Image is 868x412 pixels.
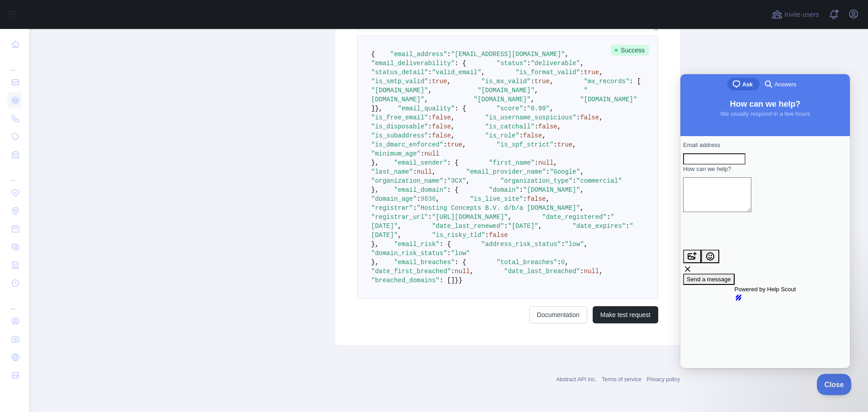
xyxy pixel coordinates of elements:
[371,250,447,257] span: "domain_risk_status"
[394,186,447,194] span: "email_domain"
[428,87,432,94] span: ,
[531,96,534,103] span: ,
[455,60,466,67] span: : {
[371,105,375,112] span: ]
[550,168,580,175] span: "Google"
[607,213,610,221] span: :
[523,195,527,203] span: :
[542,132,546,139] span: ,
[420,150,424,157] span: :
[432,78,447,85] span: true
[371,204,413,212] span: "registrar"
[398,105,455,112] span: "email_quality"
[371,87,428,94] span: "[DOMAIN_NAME]"
[611,45,649,56] span: Success
[425,150,440,157] span: null
[7,293,22,311] div: ...
[371,277,439,284] span: "breached_domains"
[425,96,428,103] span: ,
[580,69,584,76] span: :
[447,177,466,185] span: "3CX"
[580,96,637,103] span: "[DOMAIN_NAME]"
[546,168,550,175] span: :
[580,186,584,194] span: ,
[550,78,553,85] span: ,
[451,268,454,275] span: :
[485,114,576,121] span: "is_username_suspicious"
[519,186,523,194] span: :
[584,241,588,248] span: ,
[417,168,432,175] span: null
[451,51,565,58] span: "[EMAIL_ADDRESS][DOMAIN_NAME]"
[572,223,626,230] span: "date_expires"
[455,259,466,266] span: : {
[481,69,485,76] span: ,
[680,74,850,368] iframe: Help Scout Beacon - Live Chat, Contact Form, and Knowledge Base
[398,223,401,230] span: ,
[496,141,553,148] span: "is_spf_strict"
[599,268,603,275] span: ,
[428,132,432,139] span: :
[371,186,379,194] span: },
[534,87,538,94] span: ,
[580,204,584,212] span: ,
[580,60,584,67] span: ,
[602,376,641,383] a: Terms of service
[394,159,447,166] span: "email_sender"
[7,54,22,72] div: ...
[538,159,554,166] span: null
[565,51,569,58] span: ,
[647,376,680,383] a: Privacy policy
[557,141,573,148] span: true
[451,123,454,130] span: ,
[599,69,603,76] span: ,
[462,141,466,148] span: ,
[504,223,508,230] span: :
[428,213,432,221] span: :
[593,306,658,323] button: Make test request
[580,168,584,175] span: ,
[542,213,607,221] span: "date_registered"
[371,132,428,139] span: "is_subaddress"
[439,277,455,284] span: : []
[443,141,447,148] span: :
[534,123,538,130] span: :
[371,141,443,148] span: "is_dmarc_enforced"
[371,150,420,157] span: "minimum_age"
[371,195,417,203] span: "domain_age"
[489,159,534,166] span: "first_name"
[500,177,573,185] span: "organization_type"
[451,132,454,139] span: ,
[413,168,416,175] span: :
[557,259,561,266] span: :
[515,69,580,76] span: "is_format_valid"
[534,159,538,166] span: :
[546,195,550,203] span: ,
[523,132,542,139] span: false
[496,105,523,112] span: "score"
[599,114,603,121] span: ,
[584,78,630,85] span: "mx_records"
[398,232,401,239] span: ,
[447,186,458,194] span: : {
[443,177,447,185] span: :
[584,268,599,275] span: null
[436,195,439,203] span: ,
[447,78,451,85] span: ,
[432,69,481,76] span: "valid_email"
[584,69,599,76] span: true
[580,268,584,275] span: :
[557,123,561,130] span: ,
[572,177,576,185] span: :
[466,177,470,185] span: ,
